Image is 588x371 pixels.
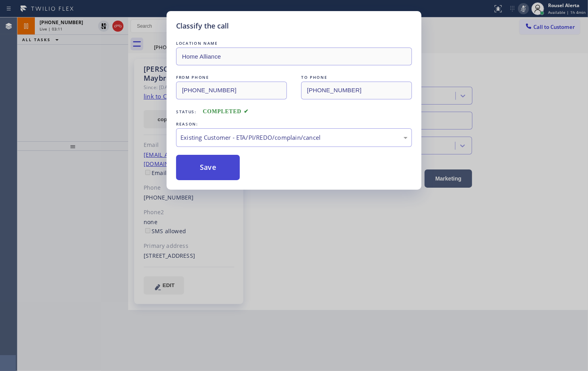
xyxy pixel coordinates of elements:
div: LOCATION NAME [176,39,412,48]
span: Status: [176,109,197,114]
span: COMPLETED [203,108,249,114]
h5: Classify the call [176,21,229,31]
div: TO PHONE [301,73,412,82]
button: Save [176,155,240,180]
div: REASON: [176,120,412,128]
div: Existing Customer - ETA/PI/REDO/complain/cancel [180,133,408,142]
div: FROM PHONE [176,73,287,82]
input: From phone [176,82,287,99]
input: To phone [301,82,412,99]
